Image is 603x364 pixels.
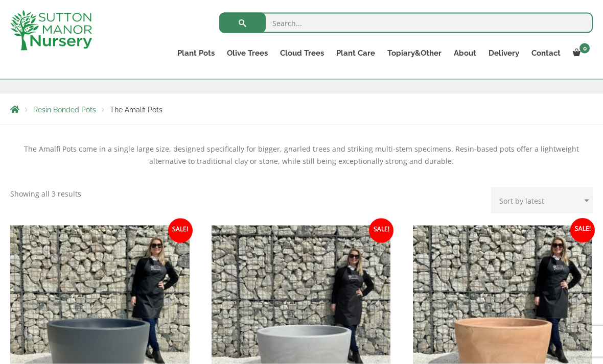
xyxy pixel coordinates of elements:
[448,46,482,60] a: About
[10,143,593,167] p: The Amalfi Pots come in a single large size, designed specifically for bigger, gnarled trees and ...
[110,106,163,114] span: The Amalfi Pots
[33,106,96,114] a: Resin Bonded Pots
[10,10,92,51] img: logo
[491,188,593,213] select: Shop order
[570,219,595,243] span: Sale!
[171,46,221,60] a: Plant Pots
[567,46,593,60] a: 0
[330,46,381,60] a: Plant Care
[10,105,593,113] nav: Breadcrumbs
[219,13,593,33] input: Search...
[482,46,525,60] a: Delivery
[579,43,590,54] span: 0
[369,219,393,243] span: Sale!
[10,188,81,200] p: Showing all 3 results
[381,46,448,60] a: Topiary&Other
[525,46,567,60] a: Contact
[221,46,274,60] a: Olive Trees
[274,46,330,60] a: Cloud Trees
[168,219,193,243] span: Sale!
